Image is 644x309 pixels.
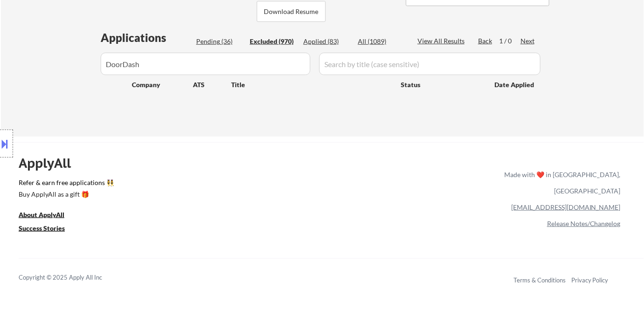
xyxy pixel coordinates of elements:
div: Pending (36) [196,37,243,46]
a: [EMAIL_ADDRESS][DOMAIN_NAME] [511,203,621,211]
div: Applications [101,32,193,43]
div: All (1089) [358,37,404,46]
div: Back [478,36,493,46]
div: ATS [193,80,231,89]
div: Title [231,80,392,89]
div: Applied (83) [303,37,350,46]
div: Excluded (970) [250,37,296,46]
div: Next [521,36,535,46]
input: Search by title (case sensitive) [319,53,541,75]
button: Download Resume [257,1,326,22]
div: Date Applied [494,80,535,89]
a: Terms & Conditions [514,276,566,284]
a: Privacy Policy [571,276,609,284]
div: Copyright © 2025 Apply All Inc [19,273,126,282]
a: Release Notes/Changelog [547,220,621,227]
div: View All Results [418,36,467,46]
div: Made with ❤️ in [GEOGRAPHIC_DATA], [GEOGRAPHIC_DATA] [500,166,621,199]
div: 1 / 0 [499,36,521,46]
div: Status [401,76,481,93]
input: Search by company (case sensitive) [101,53,310,75]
